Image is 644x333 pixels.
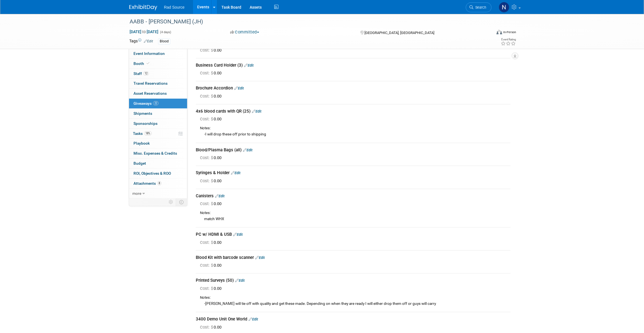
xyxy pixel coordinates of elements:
[200,216,511,222] div: match WHX
[129,149,187,158] a: Misc. Expenses & Credits
[200,94,224,99] span: 0.00
[200,71,214,76] span: Cost: $
[200,94,214,99] span: Cost: $
[200,48,214,53] span: Cost: $
[147,62,149,65] i: Booth reservation complete
[129,169,187,178] a: ROI, Objectives & ROO
[176,198,187,206] td: Toggle Event Tabs
[157,181,161,185] span: 8
[166,198,176,206] td: Personalize Event Tab Strip
[200,325,214,330] span: Cost: $
[129,29,159,34] span: [DATE] [DATE]
[129,129,187,138] a: Tasks18%
[200,201,224,206] span: 0.00
[133,151,177,155] span: Misc. Expenses & Credits
[129,49,187,59] a: Event Information
[200,178,224,183] span: 0.00
[200,263,224,268] span: 0.00
[231,171,240,175] a: Edit
[129,189,187,198] a: more
[215,194,225,198] a: Edit
[133,141,150,145] span: Playbook
[196,232,511,237] div: PC w/ HDMI & USB
[200,126,511,131] div: Notes:
[200,295,511,300] div: Notes:
[228,29,261,35] button: Committed
[233,232,243,237] a: Edit
[133,101,159,106] span: Giveaways
[200,48,224,53] span: 0.00
[196,108,511,114] div: 4x6 blood cards with QR (25)
[200,116,214,121] span: Cost: $
[129,79,187,88] a: Travel Reservations
[153,101,159,105] span: 22
[200,263,214,268] span: Cost: $
[133,91,167,96] span: Asset Reservations
[129,59,187,69] a: Booth
[133,181,161,186] span: Attachments
[200,240,214,245] span: Cost: $
[129,138,187,148] a: Playbook
[466,3,492,12] a: Search
[144,131,152,135] span: 18%
[196,170,511,176] div: Syringes & Holder
[255,256,265,260] a: Edit
[196,147,511,153] div: Blood/Plasma Bags (all)
[196,278,511,283] div: Printed Surveys (50)
[196,62,511,68] div: Business Card Holder (3)
[159,30,171,34] span: (4 days)
[133,111,152,116] span: Shipments
[144,39,153,43] a: Edit
[196,255,511,261] div: Blood Kit with barcode scanner
[129,5,157,10] img: ExhibitDay
[200,71,224,76] span: 0.00
[129,99,187,108] a: Giveaways22
[200,131,511,137] div: -I will drop these off prior to shipping
[243,148,252,152] a: Edit
[200,155,214,160] span: Cost: $
[133,121,158,126] span: Sponsorships
[234,86,244,90] a: Edit
[133,171,171,176] span: ROI, Objectives & ROO
[129,89,187,98] a: Asset Reservations
[141,30,147,34] span: to
[128,17,483,27] div: AABB - [PERSON_NAME] (JH)
[200,286,214,291] span: Cost: $
[129,38,153,45] td: Tags
[200,201,214,206] span: Cost: $
[143,71,149,76] span: 12
[133,51,165,56] span: Event Information
[249,317,258,321] a: Edit
[235,278,245,283] a: Edit
[499,2,509,13] img: Nicole Bailey
[200,325,224,330] span: 0.00
[200,210,511,216] div: Notes:
[129,69,187,79] a: Staff12
[473,5,486,9] span: Search
[200,116,224,121] span: 0.00
[459,29,516,37] div: Event Format
[244,63,254,67] a: Edit
[133,71,149,76] span: Staff
[132,191,141,196] span: more
[133,81,168,86] span: Travel Reservations
[158,38,170,44] div: Blood
[497,30,502,34] img: Format-Inperson.png
[200,155,224,160] span: 0.00
[200,178,214,183] span: Cost: $
[133,61,151,66] span: Booth
[364,31,434,35] span: [GEOGRAPHIC_DATA], [GEOGRAPHIC_DATA]
[501,38,516,41] div: Event Rating
[129,179,187,188] a: Attachments8
[200,286,224,291] span: 0.00
[200,240,224,245] span: 0.00
[129,109,187,118] a: Shipments
[196,316,511,322] div: 3400 Demo Unit One World
[503,30,516,34] div: In-Person
[196,85,511,91] div: Brochure Accordion
[129,159,187,168] a: Budget
[196,193,511,199] div: Canisters
[252,109,261,113] a: Edit
[129,119,187,128] a: Sponsorships
[164,5,185,9] span: Rad Source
